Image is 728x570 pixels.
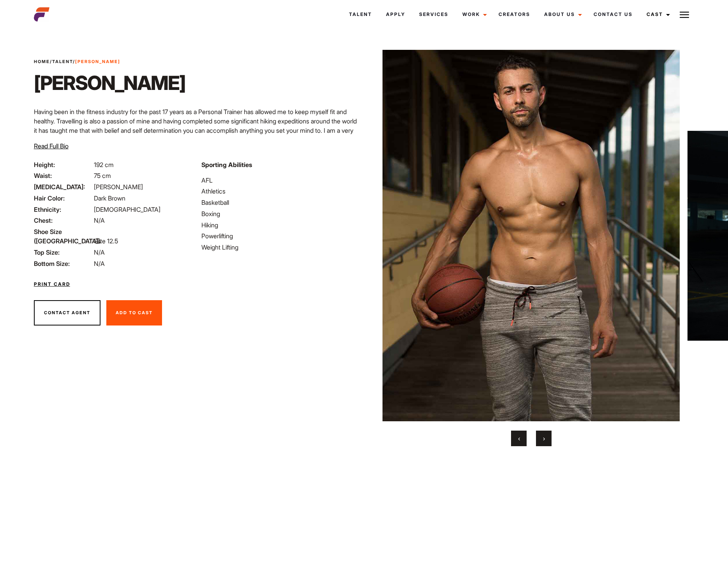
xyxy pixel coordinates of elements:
li: Basketball [201,198,360,207]
span: Ethnicity: [34,205,92,214]
span: 192 cm [94,161,114,169]
span: Hair Color: [34,194,92,203]
li: Boxing [201,209,360,218]
a: Talent [52,59,73,64]
span: / / [34,58,120,65]
span: Read Full Bio [34,142,69,150]
strong: [PERSON_NAME] [75,59,120,64]
li: Athletics [201,186,360,196]
li: Weight Lifting [201,243,360,252]
h1: [PERSON_NAME] [34,71,185,95]
a: Home [34,59,50,64]
button: Contact Agent [34,300,100,326]
span: Bottom Size: [34,259,92,268]
button: Read Full Bio [34,141,69,151]
button: Add To Cast [106,300,162,326]
span: Next [543,435,545,442]
img: cropped-aefm-brand-fav-22-square.png [34,7,49,22]
a: Talent [342,4,379,25]
a: About Us [537,4,587,25]
span: Chest: [34,216,92,225]
span: Top Size: [34,248,92,257]
span: 75 cm [94,172,111,179]
a: Apply [379,4,412,25]
span: Size 12.5 [94,237,118,245]
a: Print Card [34,281,70,288]
li: Hiking [201,220,360,230]
span: Dark Brown [94,194,125,202]
li: AFL [201,176,360,185]
a: Cast [640,4,675,25]
span: [DEMOGRAPHIC_DATA] [94,206,160,213]
span: Waist: [34,171,92,180]
span: N/A [94,248,105,256]
span: N/A [94,216,105,224]
a: Creators [492,4,537,25]
p: Having been in the fitness industry for the past 17 years as a Personal Trainer has allowed me to... [34,107,360,144]
li: Powerlifting [201,231,360,241]
strong: Sporting Abilities [201,161,252,169]
span: Shoe Size ([GEOGRAPHIC_DATA]): [34,227,92,246]
a: Services [412,4,455,25]
span: N/A [94,260,105,267]
a: Work [455,4,492,25]
span: [MEDICAL_DATA]: [34,182,92,192]
span: Height: [34,160,92,169]
span: [PERSON_NAME] [94,183,143,191]
span: Previous [518,435,520,442]
img: Burger icon [680,10,689,19]
a: Contact Us [587,4,640,25]
span: Add To Cast [116,310,153,315]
